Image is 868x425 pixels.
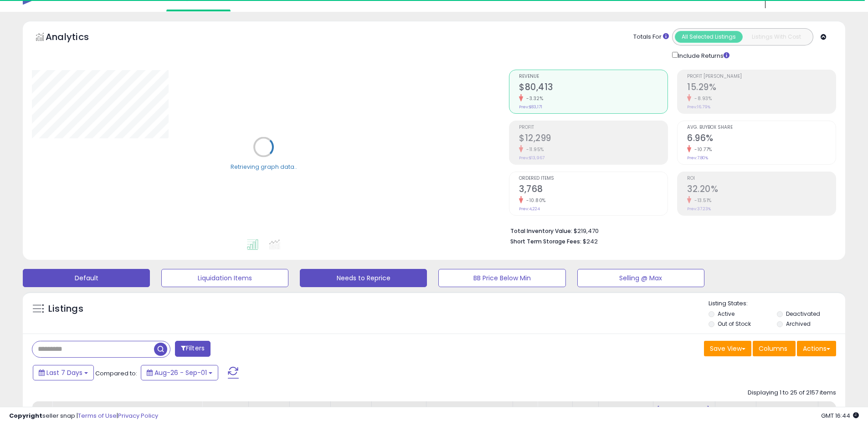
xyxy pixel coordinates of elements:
a: Privacy Policy [118,411,158,420]
h5: Listings [48,303,83,315]
span: Avg. Buybox Share [687,125,836,130]
small: Prev: 37.23% [687,206,711,212]
div: ROI [719,405,752,415]
button: All Selected Listings [675,31,743,43]
div: Include Returns [665,50,740,61]
h2: 6.96% [687,133,836,145]
strong: Copyright [9,411,42,420]
div: Repricing [206,405,245,415]
div: Totals For [633,33,669,41]
span: Ordered Items [519,176,668,181]
button: Save View [704,341,751,356]
small: Prev: 16.79% [687,104,710,110]
h2: 3,768 [519,184,668,196]
div: seller snap | | [9,412,158,420]
div: [PERSON_NAME] [657,405,711,415]
div: BB Share 24h. [293,405,327,424]
button: Columns [753,341,796,356]
h2: 15.29% [687,82,836,94]
button: Last 7 Days [33,365,94,380]
button: Aug-26 - Sep-01 [141,365,218,380]
div: Profit [PERSON_NAME] [760,405,814,424]
small: -8.93% [691,95,712,102]
div: Title [56,405,198,415]
button: Default [23,269,150,287]
div: Cost [576,405,595,415]
h2: $12,299 [519,133,668,145]
li: $219,470 [510,225,829,236]
button: Listings With Cost [742,31,810,43]
small: Prev: 4,224 [519,206,540,212]
h2: $80,413 [519,82,668,94]
button: Needs to Reprice [300,269,427,287]
button: BB Price Below Min [438,269,565,287]
span: Profit [519,125,668,130]
div: Current Buybox Price [375,405,422,424]
p: Listing States: [709,299,845,308]
span: ROI [687,176,836,181]
b: Short Term Storage Fees: [510,238,581,245]
div: Displaying 1 to 25 of 2157 items [748,389,836,397]
button: Filters [175,341,211,357]
small: -11.95% [523,146,544,153]
b: Total Inventory Value: [510,227,572,235]
div: Min Price [602,405,649,415]
small: -3.32% [523,95,543,102]
div: Listed Price [430,405,509,415]
div: Velocity [252,405,286,415]
small: -13.51% [691,197,712,204]
label: Archived [786,320,811,328]
a: Terms of Use [78,411,117,420]
small: -10.77% [691,146,712,153]
button: Selling @ Max [577,269,704,287]
span: Columns [759,344,787,353]
span: 2025-09-9 16:44 GMT [821,411,859,420]
span: Compared to: [95,369,137,378]
span: $242 [583,237,598,246]
label: Deactivated [786,310,820,318]
span: Aug-26 - Sep-01 [154,368,207,377]
h2: 32.20% [687,184,836,196]
span: Revenue [519,74,668,79]
label: Out of Stock [718,320,751,328]
small: Prev: 7.80% [687,155,708,161]
h5: Analytics [46,30,107,46]
span: Last 7 Days [46,368,82,377]
small: Prev: $13,967 [519,155,544,161]
button: Liquidation Items [161,269,288,287]
button: Actions [797,341,836,356]
div: Retrieving graph data.. [231,162,297,171]
label: Active [718,310,734,318]
div: Avg BB Share [822,405,856,424]
span: Profit [PERSON_NAME] [687,74,836,79]
small: -10.80% [523,197,546,204]
small: Prev: $83,171 [519,104,542,110]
